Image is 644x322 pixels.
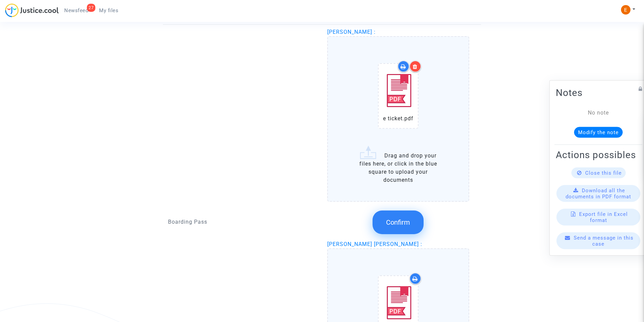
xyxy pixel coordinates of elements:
[94,5,124,16] a: My files
[99,7,118,14] span: My files
[585,170,622,176] span: Close this file
[574,127,623,138] button: Modify the note
[621,5,630,15] img: ACg8ocIeiFvHKe4dA5oeRFd_CiCnuxWUEc1A2wYhRJE3TTWt=s96-c
[168,218,317,226] p: Boarding Pass
[579,211,628,223] span: Export file in Excel format
[327,29,376,35] span: [PERSON_NAME] :
[5,3,59,17] img: jc-logo.svg
[59,5,94,16] a: 27Newsfeed
[373,210,424,234] button: Confirm
[556,86,641,98] h2: Notes
[556,149,641,160] h2: Actions possibles
[386,218,410,226] span: Confirm
[566,187,631,199] span: Download all the documents in PDF format
[574,234,634,247] span: Send a message in this case
[327,241,422,247] span: [PERSON_NAME] [PERSON_NAME] :
[64,7,88,14] span: Newsfeed
[87,4,95,12] div: 27
[566,108,631,117] div: No note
